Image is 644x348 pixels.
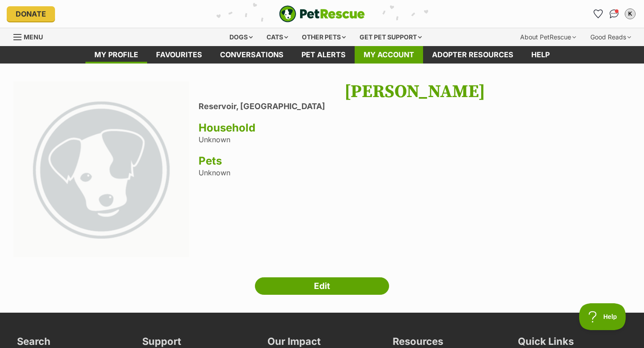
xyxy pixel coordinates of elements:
a: Favourites [591,7,605,21]
span: Menu [24,33,43,41]
h3: Household [199,122,631,134]
div: Get pet support [353,28,428,46]
a: Help [522,46,559,64]
ul: Account quick links [591,7,637,21]
img: chat-41dd97257d64d25036548639549fe6c8038ab92f7586957e7f3b1b290dea8141.svg [610,9,619,18]
a: Sponsored BySquare [388,4,416,17]
div: Unknown Unknown [199,81,631,259]
li: Reservoir, [GEOGRAPHIC_DATA] [199,102,631,111]
div: About PetRescue [514,28,582,46]
a: Conversations [607,7,621,21]
a: PetRescue [279,5,365,22]
div: Good Reads [584,28,637,46]
a: Learn more [314,9,372,31]
a: Favourites [147,46,211,64]
div: Dogs [223,28,259,46]
a: Edit [255,277,389,295]
a: conversations [211,46,292,64]
a: My account [355,46,423,64]
button: My account [623,7,637,21]
div: Other pets [296,28,352,46]
a: Adopter resources [423,46,522,64]
a: Pet alerts [292,46,355,64]
h1: [PERSON_NAME] [199,81,631,102]
img: OBA_TRANS.png [30,1,39,8]
img: large_default-f37c3b2ddc539b7721ffdbd4c88987add89f2ef0fd77a71d0d44a6cf3104916e.png [13,81,189,257]
div: Cats [260,28,294,46]
span: Square [395,11,413,17]
a: Menu [13,28,49,44]
a: Discover how TokyoTaco used Square to grow its customer base through an easy, integrated loyalty ... [47,19,308,35]
div: K [626,9,635,18]
img: logo-e224e6f780fb5917bec1dbf3a21bbac754714ae5b6737aabdf751b685950b380.svg [279,5,365,22]
a: Turn diners into loyal customers with Square. [47,5,210,15]
a: Donate [7,6,55,21]
a: My profile [85,46,147,64]
h3: Pets [199,155,631,167]
iframe: Help Scout Beacon - Open [579,303,626,330]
